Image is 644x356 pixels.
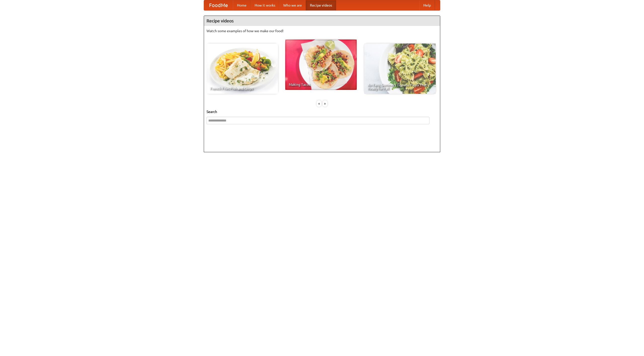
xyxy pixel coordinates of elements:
[419,0,435,10] a: Help
[204,16,440,26] h4: Recipe videos
[233,0,251,10] a: Home
[289,83,353,86] span: Making Tacos
[251,0,279,10] a: How it works
[306,0,336,10] a: Recipe videos
[368,83,432,90] span: An Easy, Summery Tomato Pasta That's Ready for Fall
[279,0,306,10] a: Who we are
[207,28,437,33] p: Watch some examples of how we make our food!
[210,87,274,90] span: French Fries Fish and Chips
[364,44,436,94] a: An Easy, Summery Tomato Pasta That's Ready for Fall
[323,100,327,107] div: »
[285,39,357,90] a: Making Tacos
[204,0,233,10] a: FoodMe
[317,100,321,107] div: «
[207,109,437,114] h5: Search
[207,44,278,94] a: French Fries Fish and Chips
